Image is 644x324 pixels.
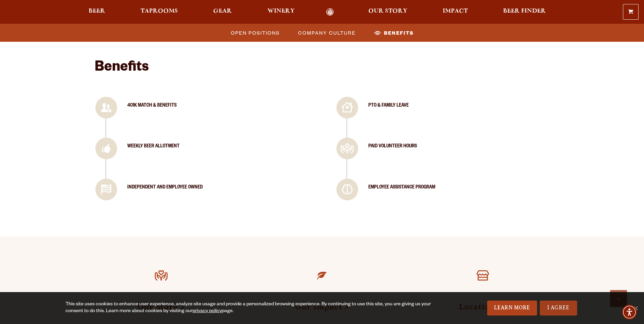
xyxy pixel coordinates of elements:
[84,8,110,16] a: Beer
[368,8,407,14] span: Our Story
[306,260,337,291] a: Our Impact
[66,301,431,315] div: This site uses cookies to enhance user experience, analyze site usage and provide a personalized ...
[610,290,627,307] a: Scroll to top
[127,143,309,156] h3: Weekly Beer Allotment
[368,103,550,115] h3: PTO & Family Leave
[127,184,309,197] h3: Independent and Employee Owned
[192,309,222,314] a: privacy policy
[146,260,177,291] a: Our Story
[487,301,537,316] a: Learn More
[368,184,550,197] h3: Employee Assistance Program
[622,305,637,320] div: Accessibility Menu
[263,8,299,16] a: Winery
[227,28,283,38] a: Open Positions
[298,28,356,38] span: Company Culture
[141,8,178,14] span: Taprooms
[317,8,343,16] a: Odell Home
[209,8,236,16] a: Gear
[384,28,414,38] span: Benefits
[127,103,309,115] h3: 401K Match & Benefits
[438,8,472,16] a: Impact
[540,301,577,316] a: I Agree
[213,8,232,14] span: Gear
[368,143,550,156] h3: Paid Volunteer Hours
[95,60,550,76] h2: Benefits
[443,8,468,14] span: Impact
[268,8,295,14] span: Winery
[370,28,417,38] a: Benefits
[136,8,182,16] a: Taprooms
[231,28,280,38] span: Open Positions
[503,8,546,14] span: Beer Finder
[467,260,498,291] a: Locations
[364,8,412,16] a: Our Story
[294,28,359,38] a: Company Culture
[89,8,105,14] span: Beer
[499,8,550,16] a: Beer Finder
